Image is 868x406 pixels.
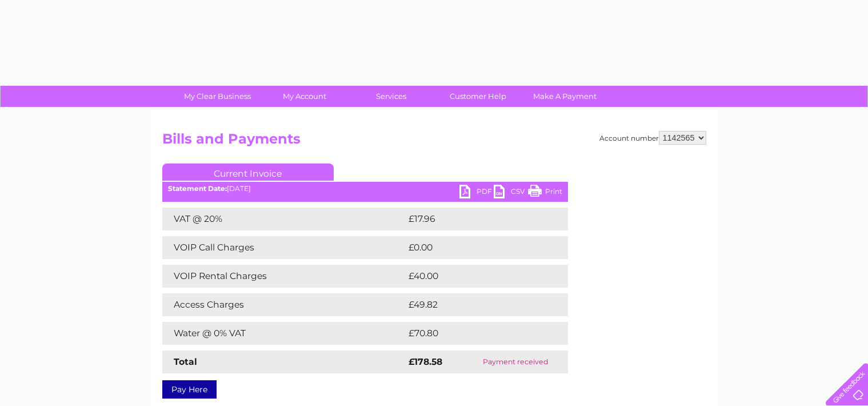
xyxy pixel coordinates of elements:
td: £49.82 [406,293,545,316]
a: My Clear Business [170,86,265,107]
a: CSV [494,185,528,201]
td: VAT @ 20% [162,208,406,230]
td: VOIP Rental Charges [162,265,406,288]
td: VOIP Call Charges [162,236,406,259]
td: £70.80 [406,322,546,345]
h2: Bills and Payments [162,131,706,153]
a: My Account [257,86,351,107]
div: Account number [599,131,706,145]
div: [DATE] [162,185,568,193]
td: £40.00 [406,265,546,288]
a: Services [344,86,438,107]
td: £17.96 [406,208,544,230]
a: Customer Help [431,86,525,107]
a: Pay Here [162,380,217,399]
td: Water @ 0% VAT [162,322,406,345]
td: Access Charges [162,293,406,316]
td: Payment received [463,351,567,373]
a: Print [528,185,562,201]
td: £0.00 [406,236,542,259]
a: Current Invoice [162,164,334,181]
b: Statement Date: [168,184,227,193]
a: Make A Payment [518,86,612,107]
strong: Total [174,356,197,367]
strong: £178.58 [409,356,442,367]
a: PDF [459,185,494,201]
